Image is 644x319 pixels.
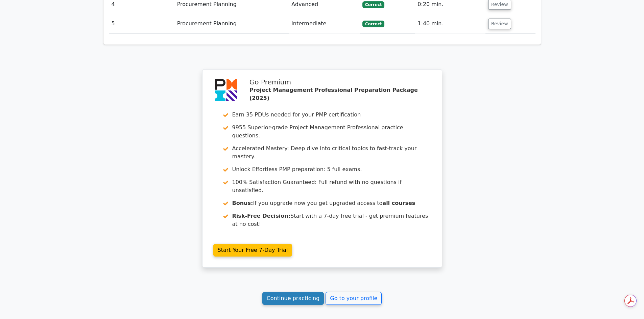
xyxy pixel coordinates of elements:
td: 5 [109,14,174,33]
td: Procurement Planning [174,14,289,33]
td: Intermediate [289,14,360,33]
button: Review [488,19,511,29]
span: Correct [362,1,384,8]
td: 1:40 min. [415,14,485,33]
span: Correct [362,21,384,27]
a: Start Your Free 7-Day Trial [213,244,292,257]
a: Continue practicing [262,292,324,305]
a: Go to your profile [326,292,382,305]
